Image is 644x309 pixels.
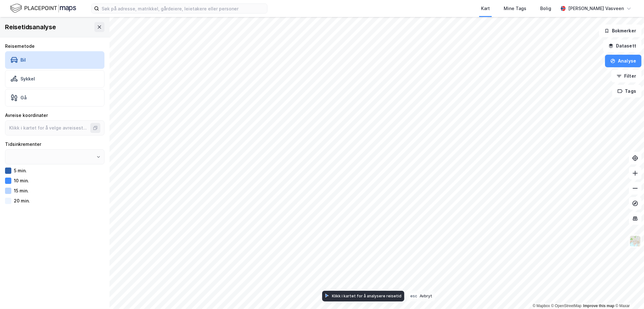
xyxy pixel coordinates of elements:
[5,22,56,32] div: Reisetidsanalyse
[612,85,641,97] button: Tags
[96,154,101,159] button: Open
[14,188,29,193] div: 15 min.
[583,304,614,308] a: Improve this map
[14,178,29,183] div: 10 min.
[20,57,26,63] div: Bil
[540,5,551,12] div: Bolig
[14,198,30,203] div: 20 min.
[481,5,490,12] div: Kart
[613,279,644,309] div: Kontrollprogram for chat
[332,294,402,298] div: Klikk i kartet for å analysere reisetid
[409,293,419,299] div: esc
[20,76,35,81] div: Sykkel
[599,25,641,37] button: Bokmerker
[5,112,104,119] div: Avreise koordinater
[551,304,582,308] a: OpenStreetMap
[99,4,267,13] input: Søk på adresse, matrikkel, gårdeiere, leietakere eller personer
[611,70,641,82] button: Filter
[20,95,27,100] div: Gå
[603,40,641,52] button: Datasett
[14,168,27,173] div: 5 min.
[5,121,92,135] input: Klikk i kartet for å velge avreisested
[605,55,641,67] button: Analyse
[420,294,433,298] div: Avbryt
[568,5,624,12] div: [PERSON_NAME] Vasveen
[10,3,76,14] img: logo.f888ab2527a4732fd821a326f86c7f29.svg
[613,279,644,309] iframe: Chat Widget
[504,5,526,12] div: Mine Tags
[5,141,104,148] div: Tidsinkrementer
[5,150,104,164] input: ClearOpen
[629,235,641,247] img: Z
[5,42,104,50] div: Reisemetode
[533,304,550,308] a: Mapbox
